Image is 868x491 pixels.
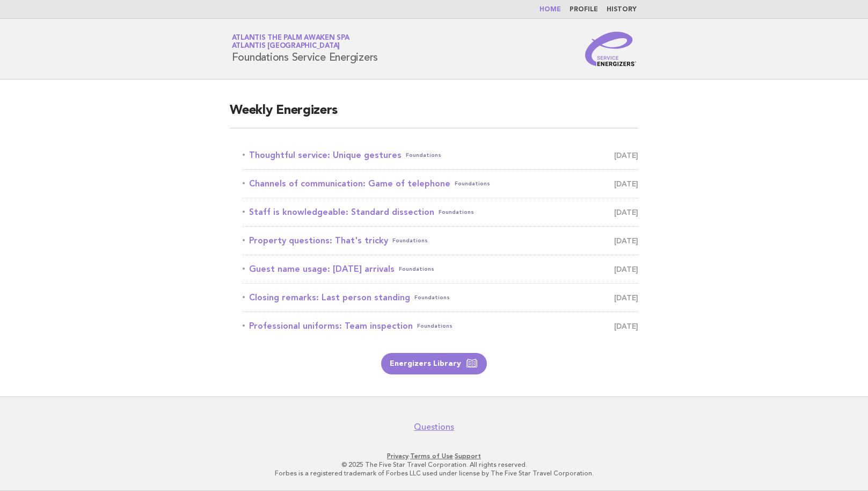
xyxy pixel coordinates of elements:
[614,148,638,163] span: [DATE]
[410,452,453,460] a: Terms of Use
[570,6,598,13] a: Profile
[387,452,409,460] a: Privacy
[614,205,638,220] span: [DATE]
[614,319,638,334] span: [DATE]
[106,460,763,469] p: © 2025 The Five Star Travel Corporation. All rights reserved.
[243,262,638,277] a: Guest name usage: [DATE] arrivalsFoundations [DATE]
[439,205,474,220] span: Foundations
[232,35,378,63] h1: Foundations Service Energizers
[539,6,561,13] a: Home
[243,233,638,248] a: Property questions: That's trickyFoundations [DATE]
[614,262,638,277] span: [DATE]
[243,205,638,220] a: Staff is knowledgeable: Standard dissectionFoundations [DATE]
[106,452,763,460] p: · ·
[243,148,638,163] a: Thoughtful service: Unique gesturesFoundations [DATE]
[585,32,637,66] img: Service Energizers
[406,148,441,163] span: Foundations
[455,176,490,191] span: Foundations
[243,290,638,305] a: Closing remarks: Last person standingFoundations [DATE]
[607,6,637,13] a: History
[232,43,340,50] span: Atlantis [GEOGRAPHIC_DATA]
[381,353,487,374] a: Energizers Library
[232,34,349,49] a: Atlantis The Palm Awaken SpaAtlantis [GEOGRAPHIC_DATA]
[392,233,428,248] span: Foundations
[230,102,638,128] h2: Weekly Energizers
[417,319,453,334] span: Foundations
[414,290,450,305] span: Foundations
[243,319,638,334] a: Professional uniforms: Team inspectionFoundations [DATE]
[243,176,638,191] a: Channels of communication: Game of telephoneFoundations [DATE]
[414,422,454,432] a: Questions
[399,262,434,277] span: Foundations
[455,452,481,460] a: Support
[106,469,763,478] p: Forbes is a registered trademark of Forbes LLC used under license by The Five Star Travel Corpora...
[614,290,638,305] span: [DATE]
[614,233,638,248] span: [DATE]
[614,176,638,191] span: [DATE]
